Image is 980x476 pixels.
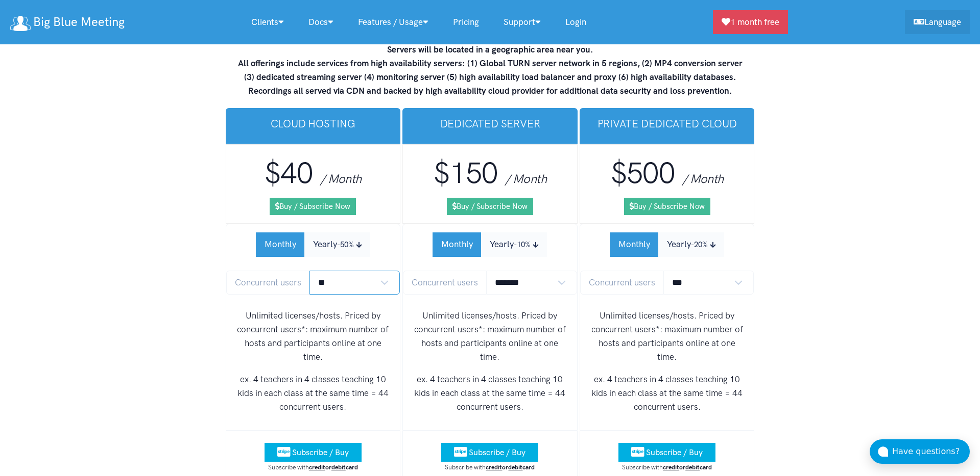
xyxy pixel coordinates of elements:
[870,439,970,464] button: Have questions?
[304,232,370,256] button: Yearly-50%
[447,198,533,215] a: Buy / Subscribe Now
[441,11,491,33] a: Pricing
[505,171,546,186] span: / Month
[434,155,498,191] span: $150
[892,445,970,458] div: Have questions?
[610,232,659,256] button: Monthly
[268,463,358,471] small: Subscribe with
[691,240,708,249] small: -20%
[588,373,746,414] p: ex. 4 teachers in 4 classes teaching 10 kids in each class at the same time = 44 concurrent users.
[713,10,788,34] a: 1 month free
[10,16,31,31] img: logo
[491,11,553,33] a: Support
[226,271,310,295] span: Concurrent users
[239,11,296,33] a: Clients
[658,232,724,256] button: Yearly-20%
[256,232,305,256] button: Monthly
[685,463,700,471] u: debit
[256,232,370,256] div: Subscription Period
[411,309,569,364] p: Unlimited licenses/hosts. Priced by concurrent users*: maximum number of hosts and participants o...
[403,271,487,295] span: Concurrent users
[337,240,354,249] small: -50%
[234,116,393,131] h3: Cloud Hosting
[411,116,569,131] h3: Dedicated Server
[433,232,482,256] button: Monthly
[411,373,569,414] p: ex. 4 teachers in 4 classes teaching 10 kids in each class at the same time = 44 concurrent users.
[663,463,712,471] strong: or card
[309,463,325,471] u: credit
[292,447,349,457] span: Subscribe / Buy
[296,11,346,33] a: Docs
[580,271,664,295] span: Concurrent users
[588,116,747,131] h3: Private Dedicated Cloud
[469,447,525,457] span: Subscribe / Buy
[646,447,703,457] span: Subscribe / Buy
[514,240,531,249] small: -10%
[270,198,356,215] a: Buy / Subscribe Now
[481,232,547,256] button: Yearly-10%
[905,10,970,34] a: Language
[663,463,679,471] u: credit
[234,373,392,414] p: ex. 4 teachers in 4 classes teaching 10 kids in each class at the same time = 44 concurrent users.
[10,11,125,33] a: Big Blue Meeting
[331,463,346,471] u: debit
[624,198,710,215] a: Buy / Subscribe Now
[309,463,358,471] strong: or card
[588,309,746,364] p: Unlimited licenses/hosts. Priced by concurrent users*: maximum number of hosts and participants o...
[320,171,362,186] span: / Month
[508,463,522,471] u: debit
[682,171,724,186] span: / Month
[611,155,675,191] span: $500
[445,463,535,471] small: Subscribe with
[622,463,712,471] small: Subscribe with
[486,463,502,471] u: credit
[553,11,599,33] a: Login
[433,232,547,256] div: Subscription Period
[486,463,535,471] strong: or card
[346,11,441,33] a: Features / Usage
[234,309,392,364] p: Unlimited licenses/hosts. Priced by concurrent users*: maximum number of hosts and participants o...
[265,155,313,191] span: $40
[610,232,724,256] div: Subscription Period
